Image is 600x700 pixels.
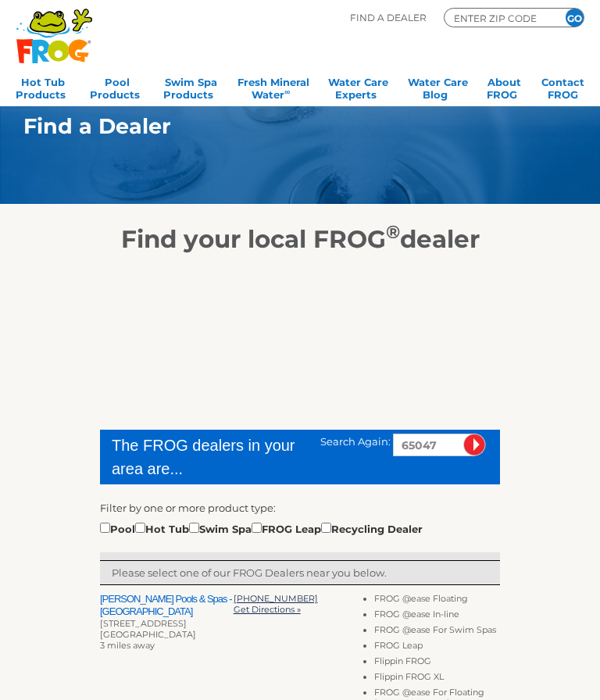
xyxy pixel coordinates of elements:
[284,87,290,96] sup: ∞
[487,71,522,102] a: AboutFROG
[328,71,388,102] a: Water CareExperts
[374,640,500,655] li: FROG Leap
[237,71,309,102] a: Fresh MineralWater∞
[463,434,486,456] input: Submit
[112,434,306,480] div: The FROG dealers in your area are...
[112,565,488,580] p: Please select one of our FROG Dealers near you below.
[100,520,423,537] div: Pool Hot Tub Swim Spa FROG Leap Recycling Dealer
[100,640,155,651] span: 3 miles away
[100,500,276,516] label: Filter by one or more product type:
[320,435,391,448] span: Search Again:
[100,593,234,618] h2: [PERSON_NAME] Pools & Spas - [GEOGRAPHIC_DATA]
[566,9,584,27] input: GO
[374,655,500,671] li: Flippin FROG
[386,220,400,243] sup: ®
[374,624,500,640] li: FROG @ease For Swim Spas
[541,71,584,102] a: ContactFROG
[408,71,468,102] a: Water CareBlog
[452,11,546,25] input: Zip Code Form
[374,609,500,624] li: FROG @ease In-line
[234,593,318,604] a: [PHONE_NUMBER]
[100,629,234,640] div: [GEOGRAPHIC_DATA]
[163,71,218,102] a: Swim SpaProducts
[23,114,540,138] h1: Find a Dealer
[374,593,500,609] li: FROG @ease Floating
[100,618,234,629] div: [STREET_ADDRESS]
[374,671,500,687] li: Flippin FROG XL
[234,604,301,615] a: Get Directions »
[350,8,427,27] p: Find A Dealer
[90,71,145,102] a: PoolProducts
[16,71,70,102] a: Hot TubProducts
